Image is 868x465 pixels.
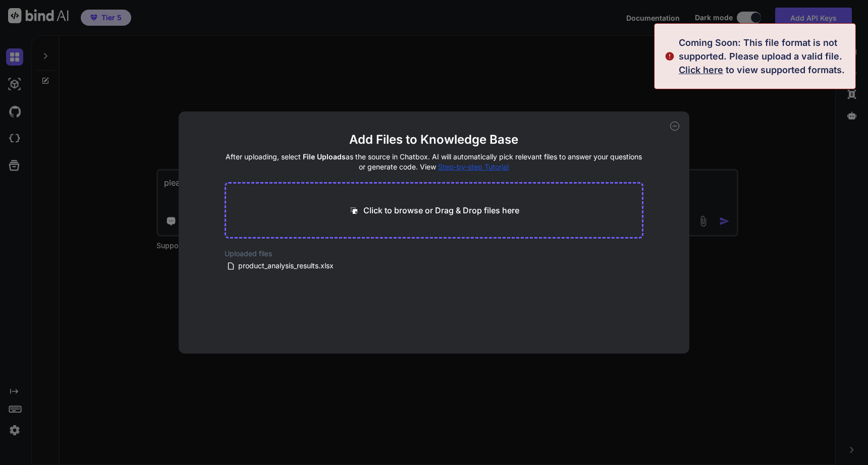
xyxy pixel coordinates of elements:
h4: After uploading, select as the source in Chatbox. AI will automatically pick relevant files to an... [225,152,644,172]
h2: Add Files to Knowledge Base [225,132,644,148]
h2: Uploaded files [225,249,644,259]
span: Click here [679,65,723,75]
p: Click to browse or Drag & Drop files here [363,204,519,216]
span: File Uploads [303,152,346,161]
img: alert [665,36,675,77]
div: Coming Soon: This file format is not supported. Please upload a valid file. to view supported for... [679,36,849,77]
span: Step-by-step Tutorial [438,162,509,171]
span: product_analysis_results.xlsx [237,260,335,272]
